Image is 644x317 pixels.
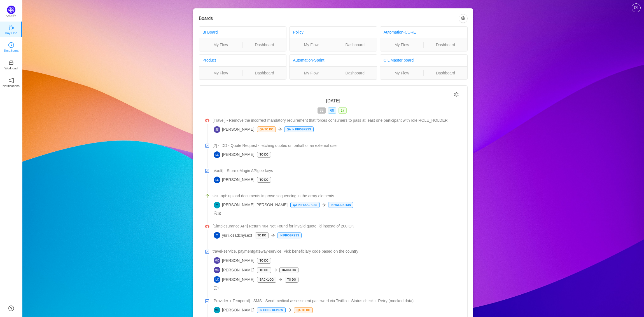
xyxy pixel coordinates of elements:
a: Dashboard [333,70,377,76]
a: Dashboard [243,70,286,76]
i: icon: arrow-right [288,308,292,312]
a: My Flow [199,42,242,48]
a: Dashboard [333,42,377,48]
p: To Do [255,233,268,238]
img: MD [214,267,220,273]
img: MG [214,307,220,313]
button: icon: picture [632,3,641,12]
a: My Flow [380,42,424,48]
h3: Boards [199,16,459,21]
i: icon: notification [8,78,14,83]
i: icon: arrow-right [273,268,277,272]
a: My Flow [290,70,333,76]
a: Dashboard [424,42,467,48]
p: In Progress [277,233,301,238]
p: Notifications [3,83,20,88]
a: Policy [293,30,303,34]
p: QA To Do [294,307,312,313]
p: To Do [257,177,270,182]
span: 17 [339,107,347,114]
a: BI Board [202,30,218,34]
img: LC [214,177,220,183]
a: Dashboard [424,70,467,76]
p: QA To Do [257,127,276,132]
p: To Do [257,258,270,263]
i: icon: arrow-right [271,233,275,237]
span: [PERSON_NAME] [214,267,254,273]
p: In Code Review [257,307,285,313]
i: icon: coffee [8,25,14,30]
i: icon: arrow-right [279,278,283,281]
i: icon: arrow-right [322,203,326,207]
img: SS [214,126,220,133]
a: icon: notificationNotifications [8,79,14,85]
a: [Vault] - Store eMagin APIgee keys [213,168,461,174]
p: BACKLOG [257,277,276,282]
a: My Flow [380,70,424,76]
span: [Simplesurance API] Return 404 Not Found for invalid quote_id instead of 200 OK [213,223,354,229]
p: QA In Progress [284,127,313,132]
a: Dashboard [243,42,286,48]
a: Product [202,58,216,62]
p: Day One [5,30,17,36]
a: sisu-api: upload documents improve sequencing in the array elements [213,193,461,199]
i: icon: setting [454,92,459,97]
p: BACKLOG [280,267,298,273]
p: In Validation [328,202,353,208]
span: sisu-api: upload documents improve sequencing in the array elements [213,193,334,199]
i: icon: clock-circle [8,42,14,48]
a: My Flow [290,42,333,48]
span: yurii.osadchyi.ext [214,232,252,239]
img: LC [214,276,220,283]
span: 1 [214,286,219,290]
a: [Simplesurance API] Return 404 Not Found for invalid quote_id instead of 200 OK [213,223,461,229]
i: icon: message [214,212,217,215]
a: travel-service, paymentgateway-service: Pick beneficiary code based on the country [213,248,461,254]
p: To Do [285,277,298,282]
a: [?] - IDD - Quote Request - fetching quotes on behalf of an external user [213,143,461,149]
span: [Travel] - Remove the incorrect mandatory requirement that forces consumers to pass at least one ... [213,118,448,123]
span: [PERSON_NAME] [214,257,254,264]
span: [PERSON_NAME] [214,151,254,158]
span: [PERSON_NAME] [214,276,254,283]
button: icon: setting [459,14,468,23]
span: travel-service, paymentgateway-service: Pick beneficiary code based on the country [213,248,358,254]
a: icon: clock-circleTimeSpent [8,44,14,50]
a: icon: question-circle [8,306,14,311]
span: [Vault] - Store eMagin APIgee keys [213,168,273,174]
span: [PERSON_NAME].[PERSON_NAME] [214,202,288,208]
img: Y [214,232,220,239]
a: Automation-CORE [384,30,416,34]
p: TimeSpent [4,48,19,53]
span: 10 [214,212,221,216]
i: icon: arrow-right [278,127,282,131]
i: icon: inbox [8,60,14,65]
p: QA In Progress [291,202,319,208]
img: Quantify [7,6,15,14]
a: My Flow [199,70,242,76]
span: [DATE] [326,98,340,103]
a: [Provider + Temporal] - SMS - Send medical assessment password via Twillio + Status check + Retry... [213,298,461,304]
img: MD [214,257,220,264]
a: icon: inboxWorkload [8,62,14,67]
img: Y [214,202,220,208]
span: [Provider + Temporal] - SMS - Send medical assessment password via Twillio + Status check + Retry... [213,298,414,304]
span: [PERSON_NAME] [214,307,254,313]
a: Automation-Sprint [293,58,324,62]
img: LC [214,151,220,158]
p: Workload [4,66,18,71]
i: icon: message [214,286,217,290]
span: [PERSON_NAME] [214,126,254,133]
p: To Do [257,267,270,273]
span: 68 [328,107,336,114]
span: [PERSON_NAME] [214,177,254,183]
span: 32 [318,107,326,114]
a: CIL Master board [384,58,414,62]
span: [?] - IDD - Quote Request - fetching quotes on behalf of an external user [213,143,338,149]
a: icon: coffeeDay One [8,26,14,32]
a: [Travel] - Remove the incorrect mandatory requirement that forces consumers to pass at least one ... [213,118,461,123]
p: Quantify [6,14,16,18]
p: To Do [257,152,270,157]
